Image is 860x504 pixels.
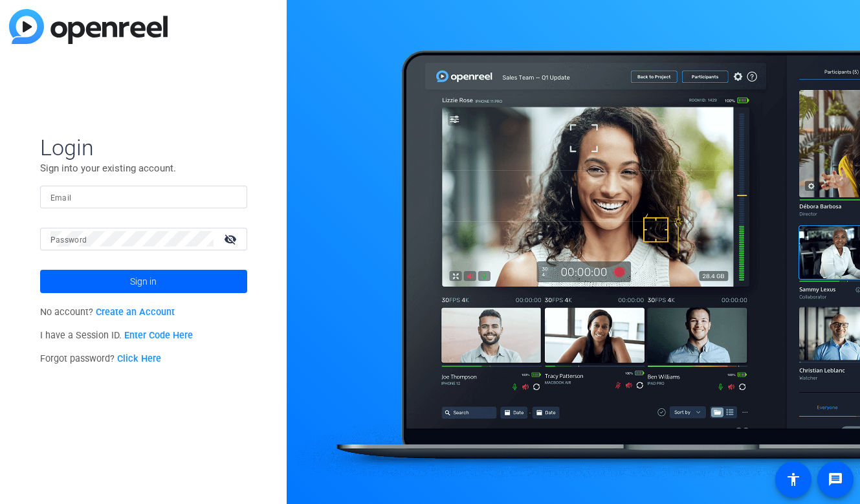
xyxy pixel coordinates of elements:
[40,161,247,175] p: Sign into your existing account.
[9,9,168,44] img: blue-gradient.svg
[40,330,193,341] span: I have a Session ID.
[50,189,237,204] input: Enter Email Address
[786,472,801,487] mat-icon: accessibility
[40,307,175,318] span: No account?
[117,353,161,364] a: Click Here
[40,270,247,293] button: Sign in
[96,307,175,318] a: Create an Account
[216,230,247,248] mat-icon: visibility_off
[130,265,157,298] span: Sign in
[40,134,247,161] span: Login
[40,353,162,364] span: Forgot password?
[124,330,193,341] a: Enter Code Here
[828,472,843,487] mat-icon: message
[50,236,87,245] mat-label: Password
[50,193,72,203] mat-label: Email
